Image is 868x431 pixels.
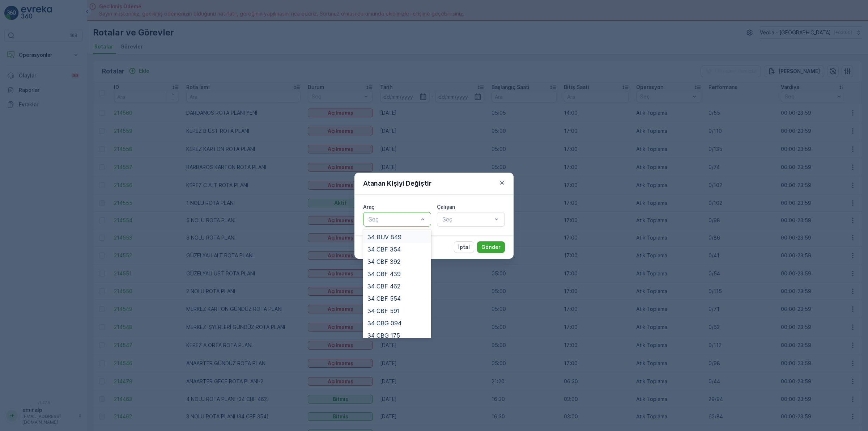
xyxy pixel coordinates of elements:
[369,215,418,224] p: Seç
[477,241,505,253] button: Gönder
[367,320,401,326] span: 34 CBG 094
[367,283,400,290] span: 34 CBF 462
[363,178,431,189] p: Atanan Kişiyi Değiştir
[367,271,401,277] span: 34 CBF 439
[367,234,401,240] span: 34 BUV 849
[367,308,400,314] span: 34 CBF 591
[367,332,400,339] span: 34 CBG 175
[367,246,401,253] span: 34 CBF 354
[437,204,455,210] label: Çalışan
[363,204,374,210] label: Araç
[481,244,501,251] p: Gönder
[367,295,401,302] span: 34 CBF 554
[454,241,474,253] button: İptal
[442,215,492,224] p: Seç
[458,244,470,251] p: İptal
[367,258,400,265] span: 34 CBF 392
